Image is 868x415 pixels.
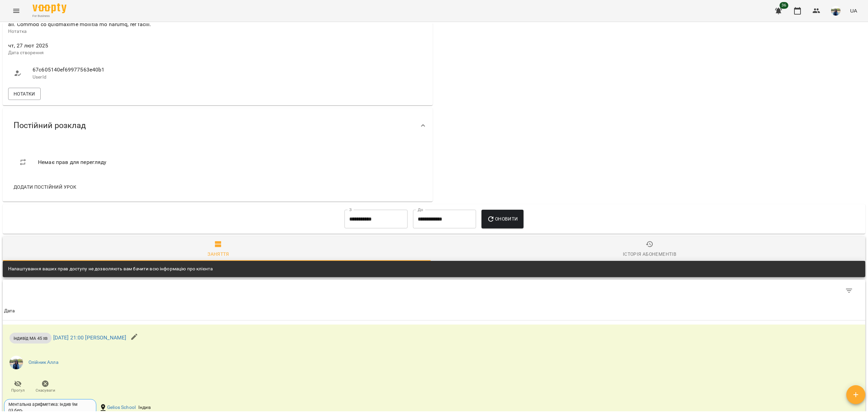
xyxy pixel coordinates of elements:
[8,408,23,414] div: 03 бер -
[8,263,213,275] div: Налаштування ваших прав доступу не дозволяють вам бачити всю інформацію про клієнта
[487,215,518,223] span: Оновити
[28,359,58,366] a: Олійник Алла
[208,250,229,258] div: Заняття
[8,42,216,50] span: чт, 27 лют 2025
[8,401,92,408] div: Ментальна арифметика: Індив 9м
[780,2,788,9] span: 36
[53,334,126,341] a: [DATE] 21:00 [PERSON_NAME]
[4,377,32,396] button: Прогул
[107,404,136,411] a: Gelios School
[3,108,433,143] div: Постійний розклад
[4,307,15,315] div: Sort
[8,88,41,100] button: Нотатки
[32,377,59,396] button: Скасувати
[33,3,66,13] img: Voopty Logo
[33,74,211,81] p: UserId
[9,335,52,341] span: індивід МА 45 хв
[38,158,106,166] span: Немає прав для перегляду
[8,3,24,19] button: Menu
[4,307,15,315] div: Дата
[847,4,860,17] button: UA
[33,66,211,74] span: 67c605140ef69977563e40b1
[14,90,35,98] span: Нотатки
[481,210,523,229] button: Оновити
[831,6,841,16] img: 79bf113477beb734b35379532aeced2e.jpg
[11,388,25,393] span: Прогул
[4,307,864,315] span: Дата
[33,14,66,18] span: For Business
[36,388,55,393] span: Скасувати
[14,120,86,131] span: Постійний розклад
[623,250,676,258] div: Історія абонементів
[850,7,857,14] span: UA
[14,183,76,191] span: Додати постійний урок
[137,403,152,412] div: Індив
[841,283,857,299] button: Фільтр
[9,356,23,369] img: 79bf113477beb734b35379532aeced2e.jpg
[11,181,79,193] button: Додати постійний урок
[8,28,216,35] p: Нотатка
[3,280,865,302] div: Table Toolbar
[8,49,216,56] p: Дата створення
